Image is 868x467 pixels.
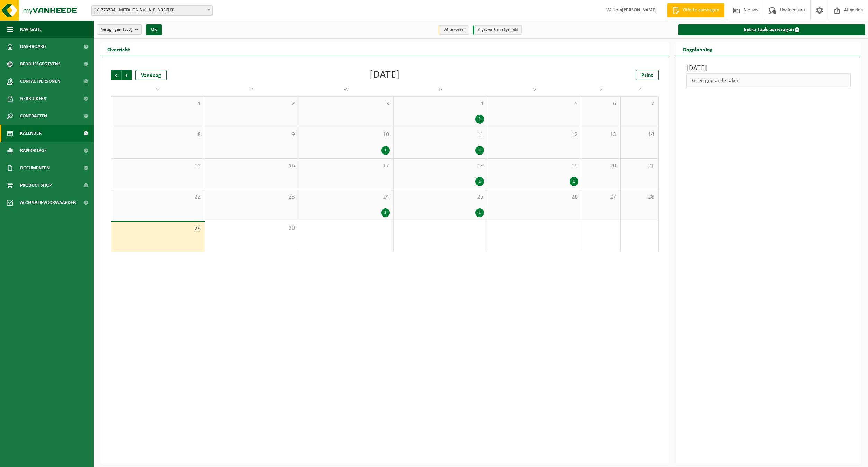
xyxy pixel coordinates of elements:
[475,177,484,186] div: 1
[397,131,484,139] span: 11
[397,162,484,170] span: 18
[20,38,46,55] span: Dashboard
[394,84,488,96] td: D
[582,84,621,96] td: Z
[115,100,201,108] span: 1
[115,131,201,139] span: 8
[209,224,296,232] span: 30
[20,159,50,177] span: Documenten
[488,84,582,96] td: V
[686,63,851,73] h3: [DATE]
[115,225,201,233] span: 29
[97,24,142,35] button: Vestigingen(3/3)
[475,146,484,155] div: 1
[209,162,296,170] span: 16
[622,8,657,13] strong: [PERSON_NAME]
[299,84,394,96] td: W
[111,70,121,80] span: Vorige
[491,131,578,139] span: 12
[624,100,655,108] span: 7
[115,193,201,201] span: 22
[303,193,390,201] span: 24
[641,73,653,78] span: Print
[676,42,720,56] h2: Dagplanning
[621,84,659,96] td: Z
[20,142,47,159] span: Rapportage
[209,131,296,139] span: 9
[20,90,46,107] span: Gebruikers
[475,115,484,124] div: 1
[135,70,167,80] div: Vandaag
[92,6,212,15] span: 10-773734 - METALON NV - KIELDRECHT
[624,193,655,201] span: 28
[491,162,578,170] span: 19
[20,21,42,38] span: Navigatie
[20,177,52,194] span: Product Shop
[681,7,721,14] span: Offerte aanvragen
[20,55,61,73] span: Bedrijfsgegevens
[586,131,617,139] span: 13
[111,84,205,96] td: M
[146,24,162,35] button: OK
[473,25,522,35] li: Afgewerkt en afgemeld
[624,162,655,170] span: 21
[205,84,299,96] td: D
[381,208,390,217] div: 2
[397,100,484,108] span: 4
[678,24,865,35] a: Extra taak aanvragen
[667,3,724,17] a: Offerte aanvragen
[20,194,76,211] span: Acceptatievoorwaarden
[491,100,578,108] span: 5
[123,27,132,32] count: (3/3)
[101,25,132,35] span: Vestigingen
[370,70,400,80] div: [DATE]
[303,100,390,108] span: 3
[624,131,655,139] span: 14
[20,125,42,142] span: Kalender
[397,193,484,201] span: 25
[686,73,851,88] div: Geen geplande taken
[381,146,390,155] div: 1
[303,131,390,139] span: 10
[438,25,469,35] li: Uit te voeren
[636,70,659,80] a: Print
[475,208,484,217] div: 1
[586,193,617,201] span: 27
[303,162,390,170] span: 17
[100,42,137,56] h2: Overzicht
[586,100,617,108] span: 6
[115,162,201,170] span: 15
[20,107,47,125] span: Contracten
[91,5,213,16] span: 10-773734 - METALON NV - KIELDRECHT
[586,162,617,170] span: 20
[122,70,132,80] span: Volgende
[20,73,60,90] span: Contactpersonen
[209,193,296,201] span: 23
[209,100,296,108] span: 2
[570,177,578,186] div: 1
[491,193,578,201] span: 26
